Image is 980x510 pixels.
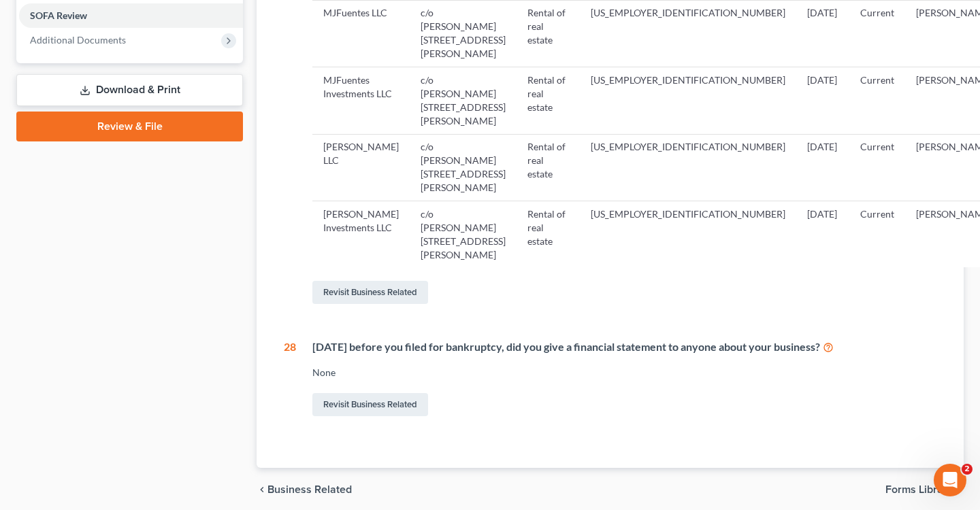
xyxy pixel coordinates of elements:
[312,201,410,267] td: [PERSON_NAME] Investments LLC
[934,464,966,496] iframe: Intercom live chat
[517,134,580,201] td: Rental of real estate
[580,67,796,134] td: [US_EMPLOYER_IDENTIFICATION_NUMBER]
[312,134,410,201] td: [PERSON_NAME] LLC
[257,484,267,495] i: chevron_left
[580,201,796,267] td: [US_EMPLOYER_IDENTIFICATION_NUMBER]
[267,484,352,495] span: Business Related
[962,464,973,475] span: 2
[849,134,905,201] td: Current
[517,67,580,134] td: Rental of real estate
[30,10,87,21] span: SOFA Review
[410,134,517,201] td: c/o [PERSON_NAME] [STREET_ADDRESS][PERSON_NAME]
[849,67,905,134] td: Current
[257,484,352,495] button: chevron_left Business Related
[312,281,428,304] a: Revisit Business Related
[19,3,243,28] a: SOFA Review
[312,67,410,134] td: MJFuentes Investments LLC
[410,201,517,267] td: c/o [PERSON_NAME] [STREET_ADDRESS][PERSON_NAME]
[885,484,953,495] span: Forms Library
[284,339,296,419] div: 28
[410,67,517,134] td: c/o [PERSON_NAME] [STREET_ADDRESS][PERSON_NAME]
[312,339,936,355] div: [DATE] before you filed for bankruptcy, did you give a financial statement to anyone about your b...
[796,134,849,201] td: [DATE]
[849,201,905,267] td: Current
[796,201,849,267] td: [DATE]
[312,366,936,379] div: None
[517,201,580,267] td: Rental of real estate
[16,74,243,106] a: Download & Print
[312,393,428,416] a: Revisit Business Related
[30,34,126,46] span: Additional Documents
[16,112,243,141] a: Review & File
[885,484,964,495] button: Forms Library chevron_right
[580,134,796,201] td: [US_EMPLOYER_IDENTIFICATION_NUMBER]
[796,67,849,134] td: [DATE]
